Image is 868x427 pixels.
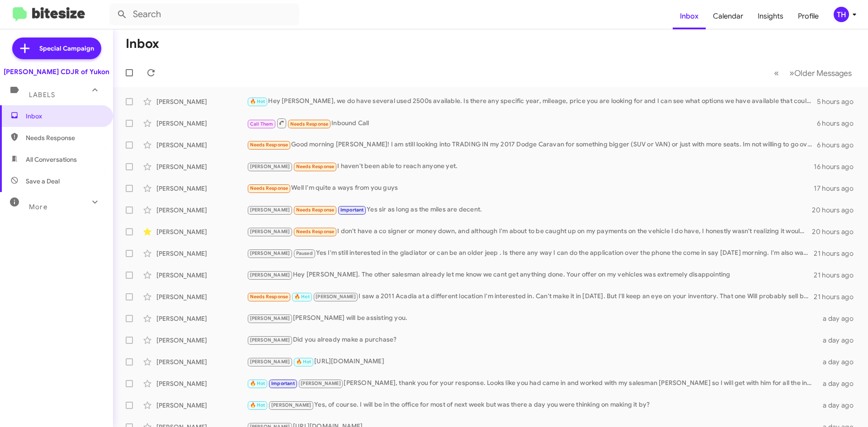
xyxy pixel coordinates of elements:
div: Yes, of course. I will be in the office for most of next week but was there a day you were thinki... [247,400,817,410]
span: 🔥 Hot [250,402,265,408]
span: 🔥 Hot [250,99,265,104]
span: Needs Response [26,133,103,142]
span: 🔥 Hot [296,359,311,365]
span: « [774,67,779,79]
div: a day ago [817,314,861,323]
a: Calendar [706,3,750,29]
div: a day ago [817,357,861,366]
span: [PERSON_NAME] [250,272,290,278]
span: More [29,203,47,211]
div: 21 hours ago [814,271,861,280]
div: [PERSON_NAME] [156,292,247,301]
span: Needs Response [250,294,288,300]
div: [PERSON_NAME] [156,162,247,171]
a: Inbox [673,3,706,29]
div: I haven't been able to reach anyone yet. [247,161,814,172]
div: 21 hours ago [814,249,861,258]
div: a day ago [817,336,861,345]
div: [PERSON_NAME] [156,119,247,128]
div: Hey [PERSON_NAME]. The other salesman already let me know we cant get anything done. Your offer o... [247,270,814,280]
span: » [789,67,794,79]
div: a day ago [817,379,861,388]
span: [PERSON_NAME] [250,359,290,365]
div: 20 hours ago [812,227,861,236]
span: Call Them [250,121,274,127]
span: Needs Response [296,207,335,213]
a: Profile [791,3,826,29]
div: [PERSON_NAME] [156,271,247,280]
div: [URL][DOMAIN_NAME] [247,357,817,367]
div: [PERSON_NAME] [156,401,247,410]
div: Hey [PERSON_NAME], we do have several used 2500s available. Is there any specific year, mileage, ... [247,96,817,107]
div: [PERSON_NAME] will be assisting you. [247,313,817,324]
span: [PERSON_NAME] [250,315,290,321]
div: [PERSON_NAME] [156,379,247,388]
span: Needs Response [296,229,335,235]
div: [PERSON_NAME] [156,227,247,236]
button: TH [826,7,858,22]
span: All Conversations [26,155,77,164]
span: Needs Response [296,164,335,169]
div: 17 hours ago [814,184,861,193]
div: 6 hours ago [817,141,861,150]
button: Previous [769,64,784,82]
div: [PERSON_NAME] [156,336,247,345]
div: I don't have a co signer or money down, and although I'm about to be caught up on my payments on ... [247,226,812,237]
div: [PERSON_NAME] [156,141,247,150]
div: TH [834,7,849,22]
div: [PERSON_NAME] [156,184,247,193]
span: [PERSON_NAME] [250,164,290,169]
div: Yes I'm still interested in the gladiator or can be an older jeep . Is there any way I can do the... [247,248,814,258]
span: Special Campaign [39,44,94,53]
div: [PERSON_NAME], thank you for your response. Looks like you had came in and worked with my salesma... [247,378,817,389]
a: Special Campaign [12,38,101,59]
div: [PERSON_NAME] [156,357,247,366]
span: 🔥 Hot [294,294,310,300]
span: 🔥 Hot [250,380,265,386]
h1: Inbox [126,37,159,51]
div: 21 hours ago [814,292,861,301]
span: Paused [296,250,313,256]
div: Inbound Call [247,117,817,129]
div: 16 hours ago [814,162,861,171]
span: [PERSON_NAME] [250,337,290,343]
span: [PERSON_NAME] [271,402,311,408]
button: Next [784,64,857,82]
span: [PERSON_NAME] [250,250,290,256]
span: Important [271,380,295,386]
div: Good morning [PERSON_NAME]! I am still looking into TRADING IN my 2017 Dodge Caravan for somethin... [247,140,817,150]
div: 6 hours ago [817,119,861,128]
div: Did you already make a purchase? [247,335,817,345]
div: a day ago [817,401,861,410]
span: [PERSON_NAME] [301,380,341,386]
span: Inbox [26,112,103,121]
div: I saw a 2011 Acadia at a different location I'm interested in. Can't make it in [DATE]. But I'll ... [247,291,814,302]
span: Needs Response [290,121,329,127]
div: 5 hours ago [817,97,861,106]
div: [PERSON_NAME] CDJR of Yukon [4,67,109,76]
span: Labels [29,91,55,99]
span: Save a Deal [26,177,60,186]
input: Search [109,4,299,25]
div: [PERSON_NAME] [156,97,247,106]
div: [PERSON_NAME] [156,314,247,323]
div: Yes sir as long as the miles are decent. [247,205,812,215]
div: 20 hours ago [812,206,861,215]
span: [PERSON_NAME] [316,294,356,300]
nav: Page navigation example [769,64,857,82]
div: [PERSON_NAME] [156,249,247,258]
span: Needs Response [250,185,288,191]
span: Needs Response [250,142,288,148]
span: [PERSON_NAME] [250,207,290,213]
span: Important [340,207,364,213]
span: Older Messages [794,68,852,78]
a: Insights [750,3,791,29]
div: Well I'm quite a ways from you guys [247,183,814,193]
div: [PERSON_NAME] [156,206,247,215]
span: [PERSON_NAME] [250,229,290,235]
